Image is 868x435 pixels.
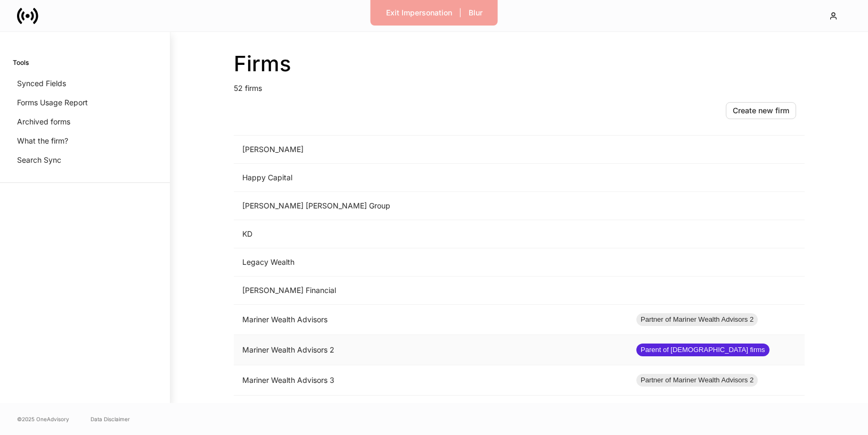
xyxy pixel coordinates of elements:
div: Blur [469,9,482,16]
span: Parent of [DEMOGRAPHIC_DATA] firms [636,345,769,355]
p: Search Sync [17,155,61,165]
div: Create new firm [733,107,789,114]
a: Data Disclaimer [91,415,130,423]
p: 52 firms [234,77,805,94]
span: Partner of Mariner Wealth Advisors 2 [636,375,758,386]
td: Mariner Wealth Advisors 3 [234,365,628,396]
td: Mariner Wealth Advisors [234,305,628,335]
a: Forms Usage Report [13,93,157,112]
td: [PERSON_NAME] [234,136,628,164]
td: KD [234,220,628,248]
div: Exit Impersonation [386,9,452,16]
button: Create new firm [726,102,796,119]
p: What the firm? [17,136,68,146]
a: Search Sync [13,150,157,170]
p: Forms Usage Report [17,97,88,108]
td: [PERSON_NAME] Financial [234,277,628,305]
td: Mariner Wealth Advisors 2 [234,335,628,365]
td: Legacy Wealth [234,248,628,277]
a: Synced Fields [13,74,157,93]
h2: Firms [234,51,805,77]
button: Blur [462,4,489,21]
td: Happy Capital [234,164,628,192]
h6: Tools [13,57,29,68]
span: © 2025 OneAdvisory [17,415,69,423]
p: Synced Fields [17,78,66,89]
td: Marksman Wealth Management [234,396,628,424]
a: What the firm? [13,131,157,150]
p: Archived forms [17,116,70,127]
a: Archived forms [13,112,157,131]
td: [PERSON_NAME] [PERSON_NAME] Group [234,192,628,220]
span: Partner of Mariner Wealth Advisors 2 [636,314,758,325]
button: Exit Impersonation [379,4,459,21]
